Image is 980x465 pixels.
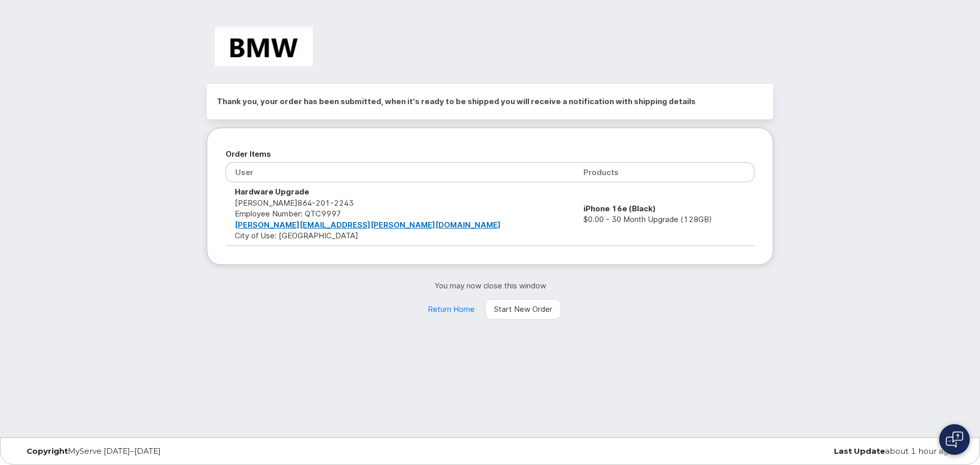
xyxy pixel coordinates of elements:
a: [PERSON_NAME][EMAIL_ADDRESS][PERSON_NAME][DOMAIN_NAME] [235,220,501,230]
span: Employee Number: QTC9997 [235,209,341,218]
th: Products [574,162,754,182]
div: about 1 hour ago [647,447,961,455]
div: MyServe [DATE]–[DATE] [19,447,333,455]
img: Open chat [946,431,963,448]
img: BMW Manufacturing Co LLC [215,27,313,66]
h2: Thank you, your order has been submitted, when it's ready to be shipped you will receive a notifi... [217,94,763,109]
h2: Order Items [226,146,754,162]
th: User [226,162,574,182]
strong: Hardware Upgrade [235,187,309,197]
p: You may now close this window [207,280,773,291]
strong: Copyright [27,446,68,456]
span: 201 [312,198,330,208]
span: 864 [298,198,354,208]
a: Start New Order [485,299,561,320]
strong: Last Update [834,446,885,456]
a: Return Home [419,299,483,320]
td: [PERSON_NAME] City of Use: [GEOGRAPHIC_DATA] [226,182,574,246]
strong: iPhone 16e (Black) [583,204,656,213]
span: 2243 [330,198,354,208]
td: $0.00 - 30 Month Upgrade (128GB) [574,182,754,246]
